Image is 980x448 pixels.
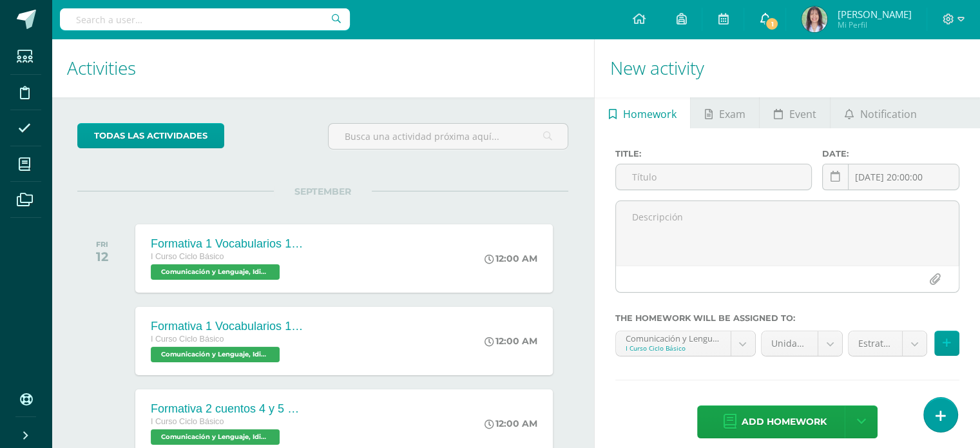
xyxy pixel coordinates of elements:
a: todas las Actividades [77,123,224,148]
input: Fecha de entrega [823,164,959,190]
div: FRI [96,240,108,249]
span: Estrategias de lectura (10.0%) [858,331,892,356]
span: I Curso Ciclo Básico [151,335,224,344]
div: 12:00 AM [485,335,537,347]
a: Homework [595,97,690,128]
label: Title: [615,149,812,159]
div: 12 [96,249,108,264]
a: Unidad 4 [762,331,843,356]
div: 12:00 AM [485,418,537,429]
span: Add homework [742,406,827,438]
div: I Curso Ciclo Básico [626,344,721,353]
div: 12:00 AM [485,253,537,264]
img: f3b1493ed436830fdf56a417e31bb5df.png [802,6,827,32]
span: Homework [623,99,677,130]
span: I Curso Ciclo Básico [151,417,224,426]
a: Estrategias de lectura (10.0%) [849,331,927,356]
h1: New activity [610,39,965,97]
span: I Curso Ciclo Básico [151,252,224,261]
span: Comunicación y Lenguaje, Idioma Español 'A' [151,429,280,445]
div: Formativa 2 cuentos 4 y 5 El mundo como flor... PMA [151,402,305,416]
div: Formativa 1 Vocabularios 1 y 2 PMA [151,237,305,251]
label: Date: [822,149,959,159]
span: 1 [765,17,779,31]
span: Unidad 4 [771,331,809,356]
span: Comunicación y Lenguaje, Idioma Español 'B' [151,347,280,362]
h1: Activities [67,39,579,97]
input: Título [616,164,811,190]
a: Exam [691,97,759,128]
span: Notification [860,99,917,130]
span: Event [789,99,816,130]
input: Search a user… [60,8,350,30]
span: [PERSON_NAME] [837,8,911,21]
div: Formativa 1 Vocabularios 1 y 2 PMA [151,320,305,333]
span: Comunicación y Lenguaje, Idioma Español 'A' [151,264,280,280]
a: Comunicación y Lenguaje, Idioma Español 'A'I Curso Ciclo Básico [616,331,755,356]
span: Mi Perfil [837,19,911,30]
a: Event [760,97,830,128]
span: Exam [719,99,745,130]
a: Notification [831,97,930,128]
label: The homework will be assigned to: [615,313,959,323]
input: Busca una actividad próxima aquí... [329,124,568,149]
span: SEPTEMBER [274,186,372,197]
div: Comunicación y Lenguaje, Idioma Español 'A' [626,331,721,344]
